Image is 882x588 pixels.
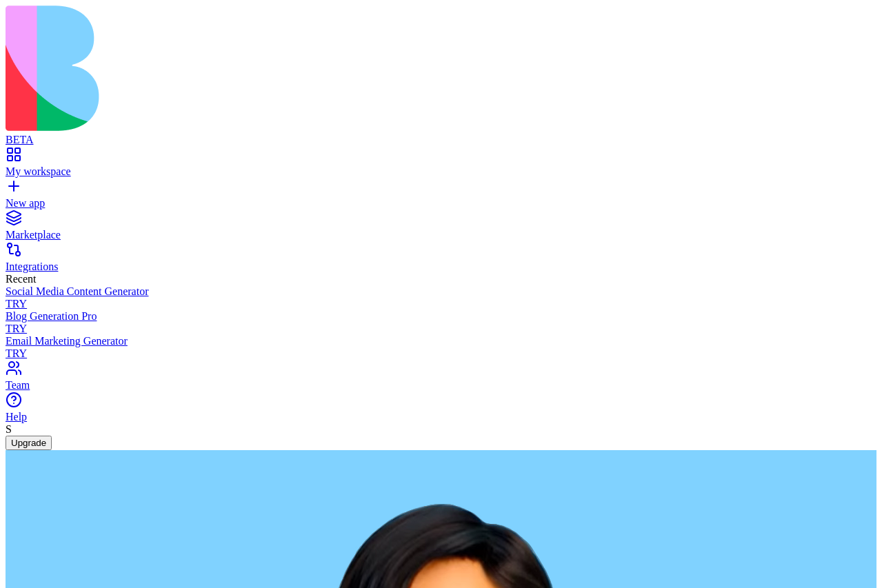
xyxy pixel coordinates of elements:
div: My workspace [6,165,876,178]
a: BETA [6,121,876,146]
div: Email Marketing Generator [6,335,876,347]
div: TRY [6,347,876,360]
button: Upgrade [6,436,52,450]
a: Integrations [6,248,876,273]
a: Email Marketing GeneratorTRY [6,335,876,360]
img: logo [6,6,560,131]
div: Help [6,411,876,423]
div: Integrations [6,261,876,273]
a: Social Media Content GeneratorTRY [6,285,876,310]
div: Blog Generation Pro [6,310,876,323]
div: TRY [6,298,876,310]
a: New app [6,185,876,210]
div: Team [6,379,876,392]
a: Blog Generation ProTRY [6,310,876,335]
div: Marketplace [6,229,876,241]
a: Team [6,367,876,392]
div: TRY [6,323,876,335]
a: Upgrade [6,436,52,448]
a: My workspace [6,153,876,178]
a: Marketplace [6,216,876,241]
span: Recent [6,273,36,285]
div: BETA [6,134,876,146]
span: S [6,423,12,435]
a: Help [6,398,876,423]
div: New app [6,197,876,210]
div: Social Media Content Generator [6,285,876,298]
